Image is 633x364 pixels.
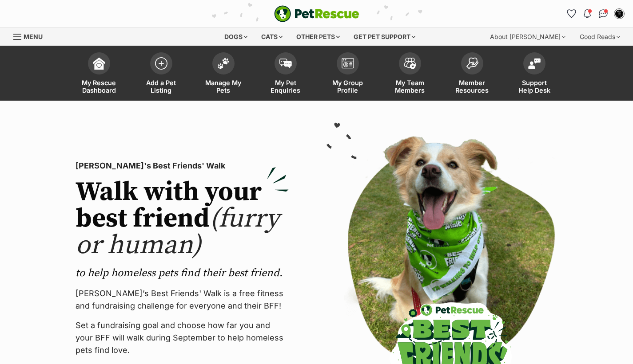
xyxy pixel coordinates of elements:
img: chat-41dd97257d64d25036548639549fe6c8038ab92f7586957e7f3b1b290dea8141.svg [599,9,608,18]
a: My Rescue Dashboard [68,48,130,101]
span: My Group Profile [328,79,368,94]
img: group-profile-icon-3fa3cf56718a62981997c0bc7e787c4b2cf8bcc04b72c1350f741eb67cf2f40e.svg [342,58,354,69]
img: dashboard-icon-eb2f2d2d3e046f16d808141f083e7271f6b2e854fb5c12c21221c1fb7104beca.svg [93,57,105,70]
div: Dogs [218,28,254,46]
img: manage-my-pets-icon-02211641906a0b7f246fdf0571729dbe1e7629f14944591b6c1af311fb30b64b.svg [217,58,230,69]
button: Notifications [580,7,594,21]
div: About [PERSON_NAME] [484,28,572,46]
a: My Team Members [379,48,441,101]
p: [PERSON_NAME]’s Best Friends' Walk is a free fitness and fundraising challenge for everyone and t... [76,287,289,312]
button: My account [612,7,626,21]
img: logo-e224e6f780fb5917bec1dbf3a21bbac754714ae5b6737aabdf751b685950b380.svg [274,5,359,22]
div: Get pet support [347,28,422,46]
a: Support Help Desk [503,48,565,101]
img: add-pet-listing-icon-0afa8454b4691262ce3f59096e99ab1cd57d4a30225e0717b998d2c9b9846f56.svg [155,57,167,70]
div: Good Reads [573,28,626,46]
span: My Team Members [390,79,430,94]
span: My Rescue Dashboard [79,79,119,94]
h2: Walk with your best friend [76,179,289,259]
p: Set a fundraising goal and choose how far you and your BFF will walk during September to help hom... [76,319,289,356]
a: Conversations [596,7,610,21]
a: My Group Profile [317,48,379,101]
span: Menu [24,33,43,40]
span: Member Resources [452,79,492,94]
img: notifications-46538b983faf8c2785f20acdc204bb7945ddae34d4c08c2a6579f10ce5e182be.svg [584,9,591,18]
span: My Pet Enquiries [266,79,306,94]
div: Cats [255,28,289,46]
a: Member Resources [441,48,503,101]
span: Add a Pet Listing [141,79,181,94]
a: Manage My Pets [192,48,255,101]
img: team-members-icon-5396bd8760b3fe7c0b43da4ab00e1e3bb1a5d9ba89233759b79545d2d3fc5d0d.svg [404,58,416,69]
span: Manage My Pets [203,79,243,94]
a: Favourites [564,7,578,21]
p: to help homeless pets find their best friend. [76,266,289,280]
span: Support Help Desk [514,79,554,94]
a: Add a Pet Listing [130,48,192,101]
a: PetRescue [274,5,359,22]
div: Other pets [290,28,346,46]
img: member-resources-icon-8e73f808a243e03378d46382f2149f9095a855e16c252ad45f914b54edf8863c.svg [466,57,478,69]
span: (furry or human) [76,202,279,262]
a: My Pet Enquiries [255,48,317,101]
ul: Account quick links [564,7,626,21]
a: Menu [13,28,49,44]
img: Holly Stokes profile pic [615,9,624,18]
img: help-desk-icon-fdf02630f3aa405de69fd3d07c3f3aa587a6932b1a1747fa1d2bba05be0121f9.svg [528,58,541,69]
img: pet-enquiries-icon-7e3ad2cf08bfb03b45e93fb7055b45f3efa6380592205ae92323e6603595dc1f.svg [279,59,292,68]
p: [PERSON_NAME]'s Best Friends' Walk [76,160,289,172]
